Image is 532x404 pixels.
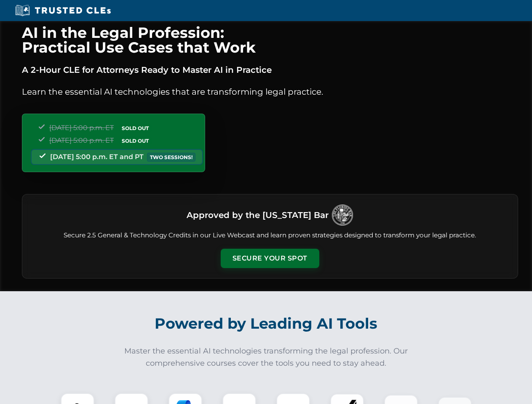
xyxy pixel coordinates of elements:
span: SOLD OUT [119,124,152,133]
p: A 2-Hour CLE for Attorneys Ready to Master AI in Practice [22,63,518,77]
img: Logo [332,205,353,226]
span: [DATE] 5:00 p.m. ET [49,136,114,144]
p: Master the essential AI technologies transforming the legal profession. Our comprehensive courses... [119,345,414,369]
span: SOLD OUT [119,136,152,145]
h2: Powered by Leading AI Tools [33,309,500,338]
h3: Approved by the [US_STATE] Bar [187,207,329,223]
button: Secure Your Spot [221,249,319,268]
p: Secure 2.5 General & Technology Credits in our Live Webcast and learn proven strategies designed ... [32,231,508,240]
p: Learn the essential AI technologies that are transforming legal practice. [22,85,518,98]
img: Trusted CLEs [13,4,113,17]
h1: AI in the Legal Profession: Practical Use Cases that Work [22,25,518,55]
span: [DATE] 5:00 p.m. ET [49,124,114,132]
